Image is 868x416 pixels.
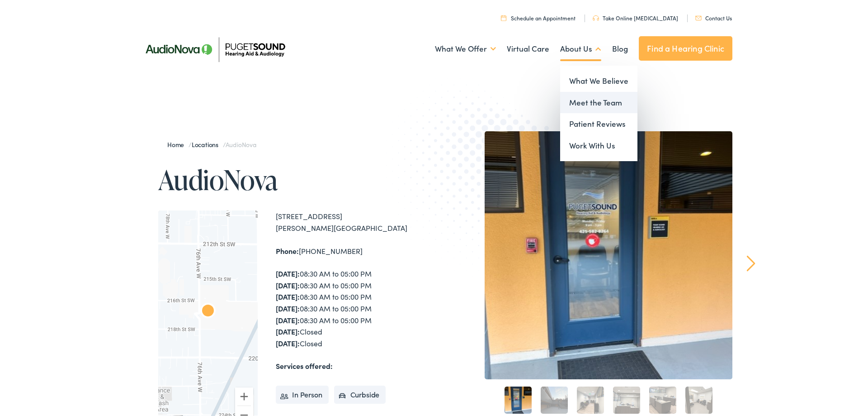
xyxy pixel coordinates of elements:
a: What We Believe [560,70,637,92]
a: Locations [192,140,223,149]
strong: [DATE]: [276,280,300,290]
a: Schedule an Appointment [501,14,576,22]
a: Home [167,140,189,149]
a: Patient Reviews [560,113,637,135]
a: Next [747,255,755,272]
a: Take Online [MEDICAL_DATA] [593,14,678,22]
img: utility icon [593,15,599,21]
strong: [DATE]: [276,326,300,336]
strong: [DATE]: [276,292,300,301]
div: 08:30 AM to 05:00 PM 08:30 AM to 05:00 PM 08:30 AM to 05:00 PM 08:30 AM to 05:00 PM 08:30 AM to 0... [276,268,434,349]
h1: AudioNova [158,165,434,195]
span: AudioNova [226,140,256,149]
div: [PHONE_NUMBER] [276,245,434,257]
a: 5 [649,387,676,414]
img: utility icon [695,16,702,20]
a: 6 [685,387,712,414]
strong: [DATE]: [276,338,300,348]
a: Meet the Team [560,92,637,114]
span: / / [167,140,256,149]
a: 1 [505,387,532,414]
a: Blog [612,32,628,66]
a: About Us [560,32,601,66]
a: Work With Us [560,135,637,157]
strong: [DATE]: [276,303,300,313]
a: Virtual Care [507,32,549,66]
img: utility icon [501,15,506,21]
a: 2 [541,387,568,414]
a: Contact Us [695,14,732,22]
strong: Services offered: [276,361,333,371]
a: What We Offer [435,32,496,66]
strong: Phone: [276,246,299,256]
li: In Person [276,386,329,404]
a: Find a Hearing Clinic [639,36,732,61]
strong: [DATE]: [276,315,300,325]
div: [STREET_ADDRESS] [PERSON_NAME][GEOGRAPHIC_DATA] [276,210,434,234]
a: 4 [613,387,640,414]
a: 3 [577,387,604,414]
button: Zoom in [235,387,253,406]
li: Curbside [334,386,386,404]
div: AudioNova [193,297,222,326]
strong: [DATE]: [276,268,300,278]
